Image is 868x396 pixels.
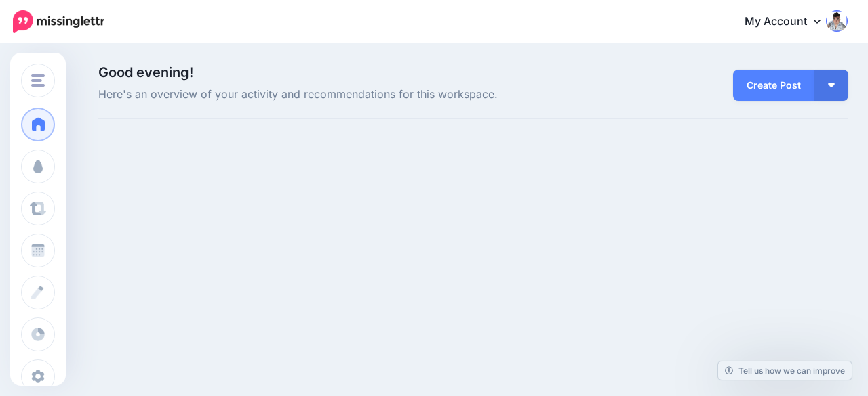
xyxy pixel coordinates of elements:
[718,361,852,380] a: Tell us how we can improve
[98,64,193,81] span: Good evening!
[733,70,814,101] a: Create Post
[13,10,104,33] img: Missinglettr
[828,83,835,87] img: arrow-down-white.png
[98,86,591,104] span: Here's an overview of your activity and recommendations for this workspace.
[31,74,45,87] img: menu.png
[731,5,848,39] a: My Account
